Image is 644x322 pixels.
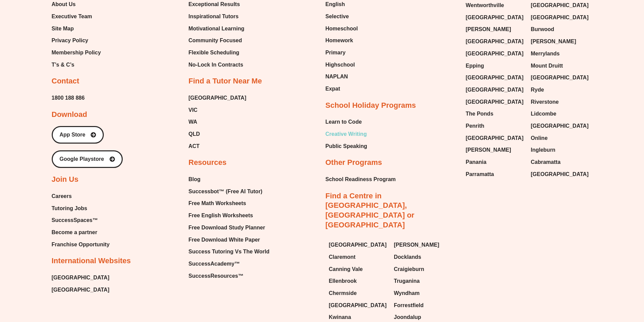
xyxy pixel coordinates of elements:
[189,174,201,184] span: Blog
[326,192,414,229] a: Find a Centre in [GEOGRAPHIC_DATA], [GEOGRAPHIC_DATA] or [GEOGRAPHIC_DATA]
[189,35,242,46] span: Community Focused
[394,300,424,311] span: Forrestfield
[326,11,349,22] span: Selective
[394,276,420,286] span: Truganina
[52,215,98,225] span: SuccessSpaces™
[466,97,524,107] span: [GEOGRAPHIC_DATA]
[52,11,101,22] a: Executive Team
[326,174,396,184] a: School Readiness Program
[329,300,387,311] a: [GEOGRAPHIC_DATA]
[394,252,452,262] a: Docklands
[466,145,524,155] a: [PERSON_NAME]
[189,24,244,34] span: Motivational Learning
[189,60,243,70] span: No-Lock In Contracts
[394,300,452,311] a: Forrestfield
[52,60,101,70] a: T’s & C’s
[52,227,110,238] a: Become a partner
[189,210,253,221] span: Free English Worksheets
[52,203,87,214] span: Tutoring Jobs
[466,169,524,179] a: Parramatta
[531,61,589,71] a: Mount Druitt
[531,49,559,59] span: Merrylands
[326,101,416,110] h2: School Holiday Programs
[394,288,452,298] a: Wyndham
[52,273,110,283] a: [GEOGRAPHIC_DATA]
[531,13,589,23] span: [GEOGRAPHIC_DATA]
[531,145,589,155] a: Ingleburn
[52,175,78,184] h2: Join Us
[531,61,563,71] span: Mount Druitt
[466,13,524,23] span: [GEOGRAPHIC_DATA]
[189,60,246,70] a: No-Lock In Contracts
[59,156,104,162] span: Google Playstore
[466,133,524,143] a: [GEOGRAPHIC_DATA]
[466,109,494,119] span: The Ponds
[531,36,576,47] span: [PERSON_NAME]
[466,36,524,47] a: [GEOGRAPHIC_DATA]
[189,187,269,197] a: Successbot™ (Free AI Tutor)
[189,198,269,208] a: Free Math Worksheets
[326,60,355,70] span: Highschool
[189,271,244,281] span: SuccessResources™
[466,85,524,95] span: [GEOGRAPHIC_DATA]
[52,93,85,103] a: 1800 188 886
[466,61,484,71] span: Epping
[52,11,92,22] span: Executive Team
[531,13,589,23] a: [GEOGRAPHIC_DATA]
[189,76,262,86] h2: Find a Tutor Near Me
[466,49,524,59] a: [GEOGRAPHIC_DATA]
[466,133,524,143] span: [GEOGRAPHIC_DATA]
[189,174,269,184] a: Blog
[59,132,85,138] span: App Store
[52,48,101,58] a: Membership Policy
[531,0,589,10] a: [GEOGRAPHIC_DATA]
[189,223,265,233] span: Free Download Study Planner
[189,259,269,269] a: SuccessAcademy™
[531,157,560,167] span: Cabramatta
[52,35,89,46] span: Privacy Policy
[326,24,358,34] span: Homeschool
[329,264,363,274] span: Canning Vale
[189,187,263,197] span: Successbot™ (Free AI Tutor)
[189,271,269,281] a: SuccessResources™
[326,141,367,151] span: Public Speaking
[466,24,511,34] span: [PERSON_NAME]
[189,105,246,115] a: VIC
[189,48,246,58] a: Flexible Scheduling
[326,117,362,127] span: Learn to Code
[329,252,356,262] span: Claremont
[329,264,387,274] a: Canning Vale
[189,247,269,257] a: Success Tutoring Vs The World
[326,158,382,168] h2: Other Programs
[189,48,239,58] span: Flexible Scheduling
[531,85,544,95] span: Ryde
[52,76,79,86] h2: Contact
[189,117,197,127] span: WA
[531,145,555,155] span: Ingleburn
[466,61,524,71] a: Epping
[531,36,589,47] a: [PERSON_NAME]
[52,240,110,250] a: Franchise Opportunity
[531,24,554,34] span: Burwood
[326,72,358,82] a: NAPLAN
[189,141,200,151] span: ACT
[394,264,452,274] a: Craigieburn
[531,85,589,95] a: Ryde
[466,0,524,10] a: Wentworthville
[326,35,353,46] span: Homework
[531,246,644,322] iframe: Chat Widget
[189,105,198,115] span: VIC
[326,48,358,58] a: Primary
[326,84,358,94] a: Expat
[189,129,200,139] span: QLD
[329,288,357,298] span: Chermside
[326,72,348,82] span: NAPLAN
[189,93,246,103] span: [GEOGRAPHIC_DATA]
[394,288,420,298] span: Wyndham
[189,259,240,269] span: SuccessAcademy™
[52,24,101,34] a: Site Map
